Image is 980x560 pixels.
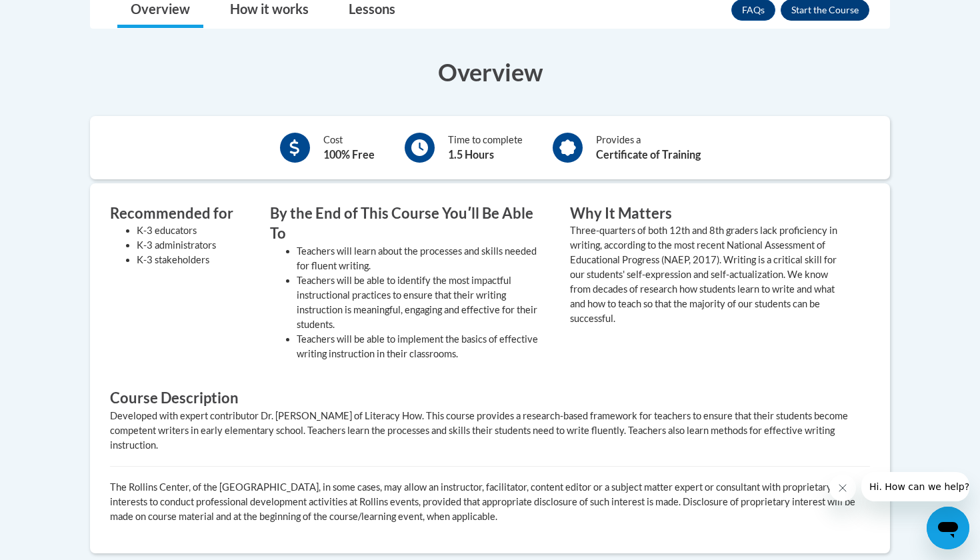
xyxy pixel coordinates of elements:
[297,244,550,273] li: Teachers will learn about the processes and skills needed for fluent writing.
[110,409,870,453] div: Developed with expert contributor Dr. [PERSON_NAME] of Literacy How. This course provides a resea...
[448,148,494,161] b: 1.5 Hours
[596,133,701,163] div: Provides a
[323,148,375,161] b: 100% Free
[110,203,250,224] h3: Recommended for
[110,388,870,409] h3: Course Description
[927,507,969,549] iframe: Button to launch messaging window
[297,273,550,332] li: Teachers will be able to identify the most impactful instructional practices to ensure that their...
[829,475,856,501] iframe: Close message
[110,480,870,524] p: The Rollins Center, of the [GEOGRAPHIC_DATA], in some cases, may allow an instructor, facilitator...
[137,223,250,238] li: K-3 educators
[297,332,550,361] li: Teachers will be able to implement the basics of effective writing instruction in their classrooms.
[270,203,550,245] h3: By the End of This Course Youʹll Be Able To
[861,472,969,501] iframe: Message from company
[570,203,850,224] h3: Why It Matters
[570,225,837,324] value: Three-quarters of both 12th and 8th graders lack proficiency in writing, according to the most re...
[137,253,250,267] li: K-3 stakeholders
[448,133,523,163] div: Time to complete
[596,148,701,161] b: Certificate of Training
[137,238,250,253] li: K-3 administrators
[90,55,890,89] h3: Overview
[323,133,375,163] div: Cost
